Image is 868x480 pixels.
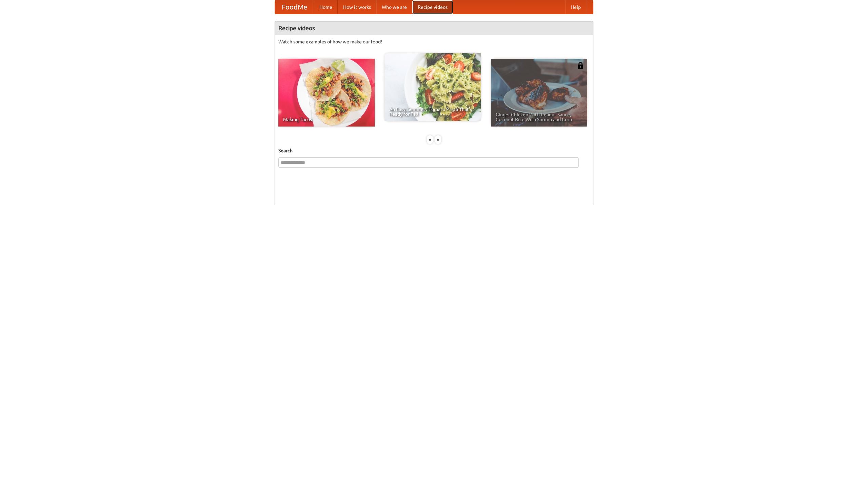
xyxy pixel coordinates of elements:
div: « [427,135,433,144]
div: » [435,135,441,144]
a: Making Tacos [278,59,375,127]
p: Watch some examples of how we make our food! [278,38,590,45]
a: Recipe videos [412,0,453,14]
h5: Search [278,147,590,154]
span: An Easy, Summery Tomato Pasta That's Ready for Fall [389,107,476,116]
a: Home [314,0,338,14]
a: An Easy, Summery Tomato Pasta That's Ready for Fall [384,53,481,121]
h4: Recipe videos [275,21,593,35]
a: Help [565,0,586,14]
span: Making Tacos [283,117,370,122]
img: 483408.png [577,62,584,69]
a: Who we are [376,0,412,14]
a: FoodMe [275,0,314,14]
a: How it works [338,0,376,14]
